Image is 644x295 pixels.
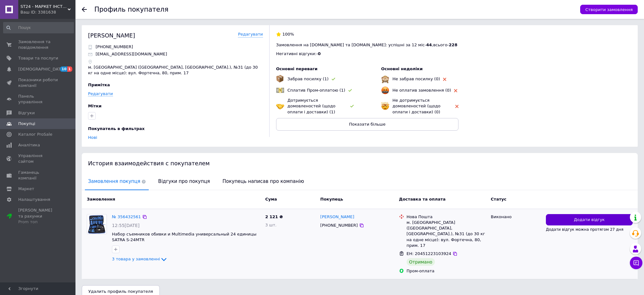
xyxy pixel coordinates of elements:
[392,98,441,114] span: Не дотримується домовленостей (щодо оплати і доставки) (0)
[350,105,354,108] img: rating-tag-type
[18,55,58,61] span: Товари та послуги
[18,142,40,148] span: Аналітика
[381,66,423,71] span: Основні недоліки
[320,197,343,201] span: Покупець
[443,78,446,81] img: rating-tag-type
[276,118,458,131] button: Показати більше
[454,89,457,92] img: rating-tag-type
[18,121,35,127] span: Покупці
[88,82,110,87] span: Примітка
[18,219,58,225] div: Prom топ
[60,66,67,72] span: 10
[96,44,133,50] p: [PHONE_NUMBER]
[348,89,352,92] img: rating-tag-type
[407,268,486,274] div: Пром-оплата
[18,197,50,202] span: Налаштування
[18,207,58,225] span: [PERSON_NAME] та рахунки
[276,75,284,82] img: emoji
[85,173,149,190] span: Замовлення покупця
[449,43,457,47] span: 228
[112,223,140,228] span: 12:55[DATE]
[332,78,335,81] img: rating-tag-type
[407,251,451,256] span: ЕН: 20451223103924
[265,223,276,227] span: 3 шт.
[219,173,307,190] span: Покупець написав про компанію
[112,232,256,242] a: Набор съемников обивки и Multimedia универсальный 24 единицы SATRA S-24MTR
[282,32,294,37] span: 100%
[265,214,283,219] span: 2 121 ₴
[82,7,87,12] div: Повернутися назад
[18,39,58,50] span: Замовлення та повідомлення
[580,5,638,14] button: Створити замовлення
[94,6,169,13] h1: Профиль покупателя
[399,197,446,201] span: Доставка та оплата
[287,98,336,114] span: Дотримується домовленостей (щодо оплати і доставки) (1)
[88,135,97,140] a: Нові
[574,217,605,223] span: Додати відгук
[407,214,486,220] div: Нова Пошта
[491,214,541,220] div: Виконано
[585,7,633,12] span: Створити замовлення
[87,214,107,234] a: Фото товару
[20,4,68,9] span: ST24 - МАРКЕТ ІНСТРУМЕНТУ
[112,257,160,261] span: 3 товара у замовленні
[287,77,329,81] span: Забрав посилку (1)
[88,31,135,39] div: [PERSON_NAME]
[112,257,168,261] a: 3 товара у замовленні
[88,126,261,132] div: Покупатель в фильтрах
[88,65,263,76] p: м. [GEOGRAPHIC_DATA] ([GEOGRAPHIC_DATA], [GEOGRAPHIC_DATA].), №31 (до 30 кг на одне місце): вул. ...
[407,258,435,266] div: Отримано
[491,197,507,201] span: Статус
[381,102,389,110] img: emoji
[546,227,623,232] span: Додати відгук можна протягом 27 дня
[265,197,277,201] span: Cума
[18,94,58,105] span: Панель управління
[392,77,440,81] span: Не забрав посилку (0)
[318,51,321,56] span: 0
[407,220,486,248] div: м. [GEOGRAPHIC_DATA] ([GEOGRAPHIC_DATA], [GEOGRAPHIC_DATA].), №31 (до 30 кг на одне місце): вул. ...
[18,66,65,72] span: [DEMOGRAPHIC_DATA]
[455,105,458,108] img: rating-tag-type
[392,88,451,93] span: Не оплатив замовлення (0)
[96,51,167,57] p: [EMAIL_ADDRESS][DOMAIN_NAME]
[426,43,432,47] span: 44
[18,110,35,116] span: Відгуки
[18,170,58,181] span: Гаманець компанії
[276,51,318,56] span: Негативні відгуки: -
[381,75,389,83] img: emoji
[88,104,102,108] span: Мітки
[381,86,389,94] img: emoji
[20,9,75,15] div: Ваш ID: 3381638
[87,197,115,201] span: Замовлення
[276,86,284,94] img: emoji
[155,173,213,190] span: Відгуки про покупця
[18,77,58,88] span: Показники роботи компанії
[18,186,34,192] span: Маркет
[287,88,345,93] span: Сплатив Пром-оплатою (1)
[112,214,141,219] a: № 356432561
[18,132,52,137] span: Каталог ProSale
[88,289,153,294] span: Удалить профиль покупателя
[546,214,633,226] button: Додати відгук
[276,102,284,110] img: emoji
[3,22,74,33] input: Пошук
[276,66,318,71] span: Основні переваги
[349,122,386,127] span: Показати більше
[18,153,58,164] span: Управління сайтом
[87,214,107,234] img: Фото товару
[88,91,113,96] a: Редагувати
[88,160,210,167] span: История взаимодействия с покупателем
[630,257,642,269] button: Чат з покупцем
[67,66,72,72] span: 1
[319,221,359,230] div: [PHONE_NUMBER]
[238,31,263,37] a: Редагувати
[320,214,354,220] a: [PERSON_NAME]
[276,43,457,47] span: Замовлення на [DOMAIN_NAME] та [DOMAIN_NAME]: успішні за 12 міс - , всього -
